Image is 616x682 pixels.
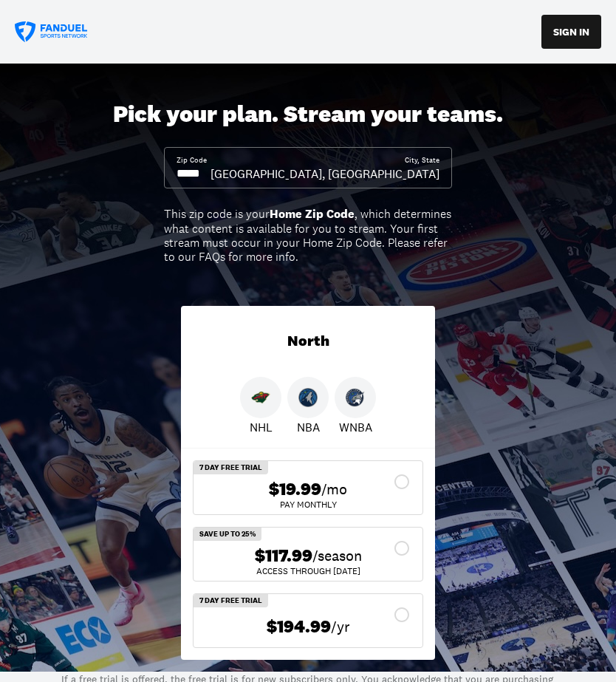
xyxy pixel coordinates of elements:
[405,155,439,166] div: City, State
[269,479,321,500] span: $19.99
[194,461,268,474] div: 7 Day Free Trial
[346,388,365,407] img: Lynx
[339,418,372,436] p: WNBA
[164,207,452,264] div: This zip code is your , which determines what content is available for you to stream. Your first ...
[312,545,362,566] span: /season
[267,616,331,638] span: $194.99
[181,306,435,377] div: North
[255,545,312,567] span: $117.99
[270,206,355,222] b: Home Zip Code
[113,100,503,129] div: Pick your plan. Stream your teams.
[194,528,261,541] div: SAVE UP TO 25%
[250,418,273,436] p: NHL
[321,479,347,499] span: /mo
[205,500,411,509] div: Pay Monthly
[251,388,270,407] img: Wild
[205,567,411,576] div: ACCESS THROUGH [DATE]
[211,166,439,182] div: [GEOGRAPHIC_DATA], [GEOGRAPHIC_DATA]
[177,155,207,166] div: Zip Code
[331,616,350,637] span: /yr
[541,15,601,49] button: SIGN IN
[194,594,268,607] div: 7 Day Free Trial
[297,418,320,436] p: NBA
[298,388,318,407] img: Timberwolves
